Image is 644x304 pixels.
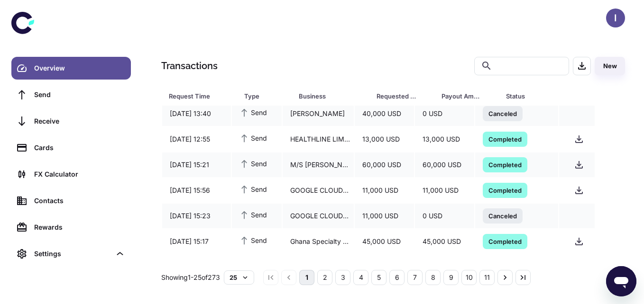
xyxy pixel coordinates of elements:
[239,209,267,220] span: Send
[34,222,125,232] div: Rewards
[371,270,386,285] button: Go to page 5
[415,130,474,148] div: 13,000 USD
[162,130,231,148] div: [DATE] 12:55
[239,133,267,143] span: Send
[443,270,459,285] button: Go to page 9
[162,105,231,123] div: [DATE] 13:40
[317,270,332,285] button: Go to page 2
[335,270,350,285] button: Go to page 3
[239,235,267,245] span: Send
[606,9,625,27] button: I
[497,270,513,285] button: Go to next page
[377,89,430,103] span: Requested Amount
[34,89,125,100] div: Send
[483,211,523,220] span: Canceled
[244,89,287,103] span: Type
[224,270,254,285] button: 25
[34,116,125,126] div: Receive
[415,232,474,250] div: 45,000 USD
[355,207,414,225] div: 11,000 USD
[283,105,354,123] div: [PERSON_NAME]
[377,89,418,103] div: Requested Amount
[415,105,474,123] div: 0 USD
[483,185,527,195] span: Completed
[34,169,125,179] div: FX Calculator
[353,270,368,285] button: Go to page 4
[11,216,131,239] a: Rewards
[283,130,354,148] div: HEALTHLINE LIMITED
[355,181,414,199] div: 11,000 USD
[162,232,231,250] div: [DATE] 15:17
[239,158,267,169] span: Send
[483,134,527,143] span: Completed
[169,89,233,103] span: Request Time
[162,181,231,199] div: [DATE] 15:56
[506,89,573,103] div: Status
[506,89,586,103] span: Status
[355,105,414,123] div: 40,000 USD
[262,270,532,285] nav: pagination navigation
[425,270,441,285] button: Go to page 8
[244,89,275,103] div: Type
[442,89,483,103] div: Payout Amount
[239,107,267,117] span: Send
[389,270,405,285] button: Go to page 6
[34,249,111,259] div: Settings
[11,242,131,265] div: Settings
[161,272,220,283] p: Showing 1-25 of 273
[11,110,131,133] a: Receive
[34,63,125,73] div: Overview
[461,270,477,285] button: Go to page 10
[355,232,414,250] div: 45,000 USD
[515,270,531,285] button: Go to last page
[11,57,131,80] a: Overview
[162,156,231,174] div: [DATE] 15:21
[483,160,527,169] span: Completed
[283,207,354,225] div: GOOGLE CLOUD EMEA LIMITED
[415,207,474,225] div: 0 USD
[11,83,131,106] a: Send
[283,232,354,250] div: Ghana Specialty Fats Industries Ltd
[11,189,131,212] a: Contacts
[169,89,221,103] div: Request Time
[407,270,423,285] button: Go to page 7
[355,156,414,174] div: 60,000 USD
[283,181,354,199] div: GOOGLE CLOUD EMEA LIMITED
[479,270,495,285] button: Go to page 11
[34,196,125,206] div: Contacts
[299,270,314,285] button: page 1
[11,163,131,186] a: FX Calculator
[483,236,527,246] span: Completed
[162,207,231,225] div: [DATE] 15:23
[34,143,125,153] div: Cards
[11,136,131,159] a: Cards
[415,181,474,199] div: 11,000 USD
[606,266,636,296] iframe: Button to launch messaging window
[415,156,474,174] div: 60,000 USD
[283,156,354,174] div: M/S [PERSON_NAME] EXPORTERS
[355,130,414,148] div: 13,000 USD
[442,89,495,103] span: Payout Amount
[595,57,625,75] button: New
[161,59,218,73] h1: Transactions
[239,184,267,194] span: Send
[483,108,523,118] span: Canceled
